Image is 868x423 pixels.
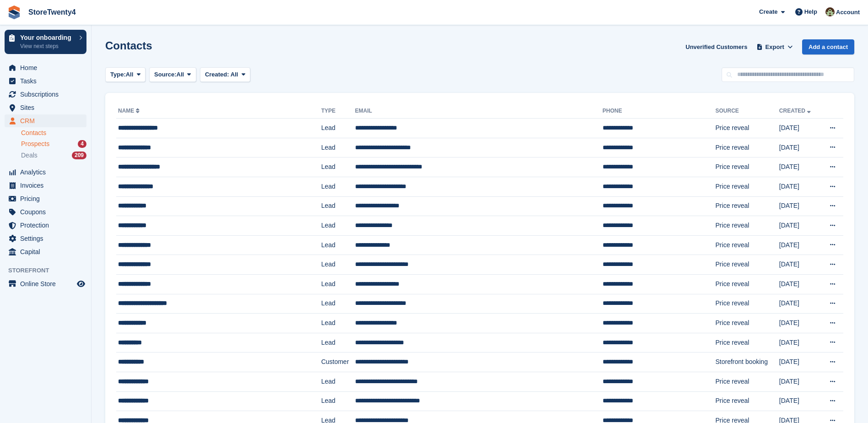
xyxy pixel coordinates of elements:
[779,274,820,294] td: [DATE]
[779,196,820,216] td: [DATE]
[779,333,820,352] td: [DATE]
[716,119,779,138] td: Price reveal
[5,30,86,54] a: Your onboarding View next steps
[110,70,126,79] span: Type:
[75,278,86,289] a: Preview store
[20,75,75,87] span: Tasks
[5,88,86,101] a: menu
[20,206,75,218] span: Coupons
[5,179,86,192] a: menu
[779,235,820,255] td: [DATE]
[716,235,779,255] td: Price reveal
[804,7,817,16] span: Help
[716,294,779,314] td: Price reveal
[20,34,75,41] p: Your onboarding
[5,61,86,74] a: menu
[5,114,86,127] a: menu
[154,70,176,79] span: Source:
[205,71,229,78] span: Created:
[779,138,820,157] td: [DATE]
[5,166,86,179] a: menu
[802,39,854,54] a: Add a contact
[682,39,751,54] a: Unverified Customers
[20,42,75,50] p: View next steps
[766,43,784,52] span: Export
[321,119,355,138] td: Lead
[779,372,820,391] td: [DATE]
[321,196,355,216] td: Lead
[21,151,86,160] a: Deals 209
[21,140,49,148] span: Prospects
[836,8,860,17] span: Account
[321,294,355,314] td: Lead
[716,138,779,157] td: Price reveal
[716,352,779,372] td: Storefront booking
[20,219,75,232] span: Protection
[779,391,820,411] td: [DATE]
[779,314,820,333] td: [DATE]
[5,206,86,218] a: menu
[779,108,813,114] a: Created
[716,372,779,391] td: Price reveal
[200,67,250,82] button: Created: All
[231,71,238,78] span: All
[779,157,820,177] td: [DATE]
[5,101,86,114] a: menu
[716,391,779,411] td: Price reveal
[779,216,820,236] td: [DATE]
[603,104,716,119] th: Phone
[72,152,86,159] div: 209
[779,255,820,275] td: [DATE]
[149,67,196,82] button: Source: All
[8,266,91,275] span: Storefront
[20,114,75,127] span: CRM
[20,245,75,258] span: Capital
[321,314,355,333] td: Lead
[321,157,355,177] td: Lead
[5,277,86,290] a: menu
[5,192,86,205] a: menu
[321,372,355,391] td: Lead
[21,151,38,160] span: Deals
[755,39,795,54] button: Export
[5,75,86,87] a: menu
[716,177,779,196] td: Price reveal
[321,104,355,119] th: Type
[25,5,80,20] a: StoreTwenty4
[5,219,86,232] a: menu
[105,39,152,52] h1: Contacts
[78,140,86,148] div: 4
[716,104,779,119] th: Source
[7,5,21,19] img: stora-icon-8386f47178a22dfd0bd8f6a31ec36ba5ce8667c1dd55bd0f319d3a0aa187defe.svg
[5,232,86,245] a: menu
[21,129,86,137] a: Contacts
[716,314,779,333] td: Price reveal
[716,157,779,177] td: Price reveal
[779,294,820,314] td: [DATE]
[105,67,146,82] button: Type: All
[321,255,355,275] td: Lead
[716,333,779,352] td: Price reveal
[321,333,355,352] td: Lead
[20,88,75,101] span: Subscriptions
[716,255,779,275] td: Price reveal
[177,70,184,79] span: All
[20,101,75,114] span: Sites
[126,70,134,79] span: All
[20,166,75,179] span: Analytics
[825,7,835,16] img: Lee Hanlon
[118,108,141,114] a: Name
[321,216,355,236] td: Lead
[759,7,777,16] span: Create
[716,196,779,216] td: Price reveal
[20,277,75,290] span: Online Store
[321,352,355,372] td: Customer
[321,391,355,411] td: Lead
[355,104,603,119] th: Email
[321,177,355,196] td: Lead
[779,177,820,196] td: [DATE]
[20,232,75,245] span: Settings
[321,138,355,157] td: Lead
[20,61,75,74] span: Home
[21,139,86,149] a: Prospects 4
